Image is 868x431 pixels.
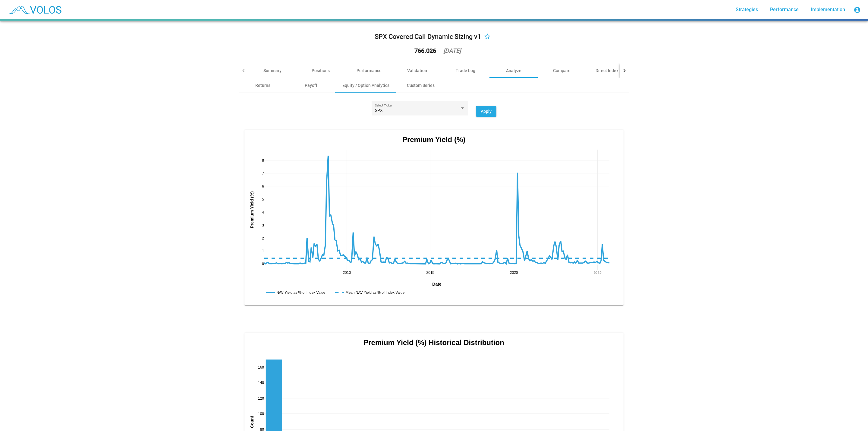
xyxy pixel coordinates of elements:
[305,82,317,88] div: Payoff
[506,68,521,74] div: Analyze
[484,33,491,41] mat-icon: star_border
[414,48,436,54] div: 766.026
[312,68,330,74] div: Positions
[736,7,758,12] span: Strategies
[357,68,382,74] div: Performance
[375,32,481,42] div: SPX Covered Call Dynamic Sizing v1
[765,4,804,15] a: Performance
[476,106,496,117] button: Apply
[806,4,850,15] a: Implementation
[255,82,270,88] div: Returns
[596,68,624,74] div: Direct Indexing
[481,109,492,114] span: Apply
[5,2,64,17] img: blue_transparent.png
[443,48,461,54] div: [DATE]
[263,68,281,74] div: Summary
[456,68,475,74] div: Trade Log
[553,68,571,74] div: Compare
[731,4,763,15] a: Strategies
[375,108,383,113] span: SPX
[407,82,435,88] div: Custom Series
[854,6,861,14] mat-icon: account_circle
[811,7,845,12] span: Implementation
[770,7,799,12] span: Performance
[342,82,389,88] div: Equity / Option Analytics
[407,68,427,74] div: Validation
